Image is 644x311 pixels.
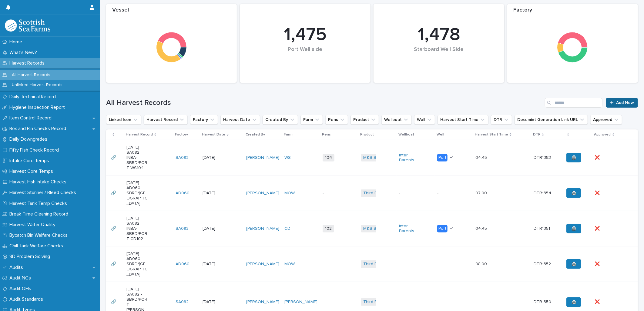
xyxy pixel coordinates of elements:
p: Product [360,131,374,138]
p: 🔗 [111,225,117,231]
span: + 1 [450,156,453,159]
p: Farm [284,131,293,138]
p: 8D Problem Solving [7,254,55,259]
a: [PERSON_NAME] [247,155,280,160]
p: 🔗 [111,189,117,196]
a: 🖨️ [566,224,581,233]
button: Linked Icon [106,115,141,125]
span: 🖨️ [571,191,576,195]
a: [PERSON_NAME] [247,191,280,196]
p: - [323,191,344,196]
p: [DATE] SA082 INBA-SBRD/PORT WS104 [126,145,148,170]
div: Port [437,225,448,232]
span: + 1 [450,227,453,230]
a: SA082 [176,299,189,305]
p: Daily Downgrades [7,136,52,142]
button: Created By [263,115,298,125]
p: ❌ [595,298,601,305]
a: MOWI [284,262,296,267]
span: 104 [323,154,334,162]
a: [PERSON_NAME] [247,226,280,231]
p: [DATE] AD060 -SBRD/[GEOGRAPHIC_DATA] [126,251,148,277]
p: [DATE] SA082 INBA-SBRD/PORT CD102 [126,216,148,241]
p: [DATE] [203,191,224,196]
a: 🖨️ [566,259,581,269]
p: Audit Standards [7,296,48,302]
span: 🖨️ [571,155,576,160]
a: AD060 [176,262,190,267]
p: DTR1352 [534,260,552,267]
p: Harvest Stunner / Bleed Checks [7,190,81,196]
p: Harvest Fish Intake Checks [7,179,71,185]
tr: 🔗🔗 [DATE] AD060 -SBRD/[GEOGRAPHIC_DATA]AD060 [DATE][PERSON_NAME] MOWI -Third Party Salmon --07:00... [106,176,638,211]
a: Third Party Salmon [363,191,400,196]
a: Third Party Salmon [363,262,400,267]
div: 1,475 [250,24,360,46]
p: DTR1353 [534,154,552,160]
a: M&S Select [363,226,386,231]
p: Chill Tank Welfare Checks [7,243,68,249]
p: - [323,262,344,267]
p: Item Control Record [7,115,56,121]
a: SA082 [176,155,189,160]
p: Break Time Cleaning Record [7,211,73,217]
a: Add New [606,98,638,108]
p: Box and Bin Checks Record [7,126,71,132]
p: 🔗 [111,298,117,305]
p: Well [437,131,444,138]
p: Factory [175,131,188,138]
button: Harvest Record [144,115,188,125]
p: DTR1350 [534,298,552,305]
div: Factory [507,7,638,17]
tr: 🔗🔗 [DATE] SA082 INBA-SBRD/PORT CD102SA082 [DATE][PERSON_NAME] CD 102M&S Select Inter Barents Port... [106,211,638,246]
a: 🖨️ [566,188,581,198]
p: ❌ [595,189,601,196]
p: Unlinked Harvest Records [7,82,67,88]
a: [PERSON_NAME] [247,262,280,267]
span: 🖨️ [571,226,576,231]
p: Created By [246,131,265,138]
p: Harvest Date [202,131,225,138]
p: - [437,262,459,267]
p: - [437,299,459,305]
p: ❌ [595,154,601,160]
p: Hygiene Inspection Report [7,105,70,110]
p: Pens [322,131,331,138]
a: MOWI [284,191,296,196]
p: DTR1354 [534,189,552,196]
p: DTR [533,131,541,138]
a: 🖨️ [566,297,581,307]
p: Harvest Tank Temp Checks [7,201,72,206]
button: Wellboat [381,115,412,125]
p: [DATE] AD060 -SBRD/[GEOGRAPHIC_DATA] [126,180,148,206]
h1: All Harvest Records [106,99,542,107]
span: 102 [323,225,334,232]
button: Pens [325,115,348,125]
p: 🔗 [111,154,117,160]
p: [DATE] [203,299,224,305]
tr: 🔗🔗 [DATE] SA082 INBA-SBRD/PORT WS104SA082 [DATE][PERSON_NAME] WS 104M&S Select Inter Barents Port... [106,140,638,176]
p: Wellboat [398,131,414,138]
p: DTR1351 [534,225,551,231]
p: - [399,191,421,196]
p: 🔗 [111,260,117,267]
button: Approved [590,115,622,125]
p: [DATE] [203,155,224,160]
a: Inter Barents [399,153,421,163]
a: [PERSON_NAME] [247,299,280,305]
div: Port Well side [250,46,360,65]
p: Bycatch Bin Welfare Checks [7,232,72,238]
img: mMrefqRFQpe26GRNOUkG [5,19,50,32]
p: Audit NCs [7,275,36,281]
p: Harvest Start Time [475,131,508,138]
div: 1,478 [384,24,494,46]
p: [DATE] [203,262,224,267]
p: What's New? [7,50,42,55]
p: - [399,299,421,305]
a: WS [284,155,291,160]
a: Inter Barents [399,224,421,234]
p: - [323,299,344,305]
p: Harvest Core Temps [7,169,58,174]
p: : [475,298,478,305]
p: Audits [7,265,28,270]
